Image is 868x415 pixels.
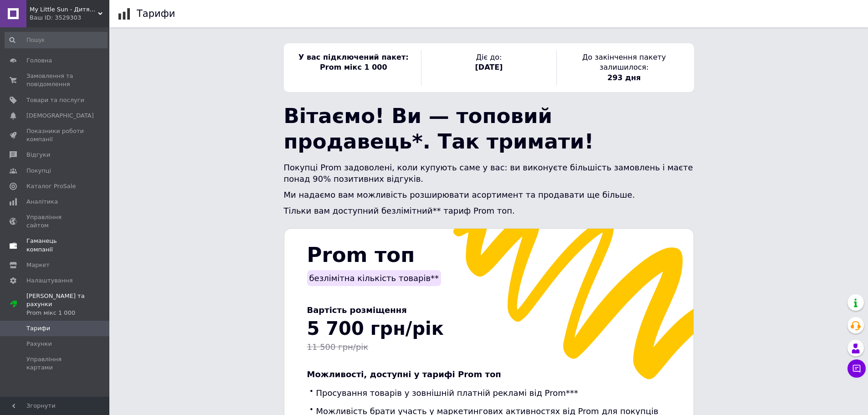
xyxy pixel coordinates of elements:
[26,167,51,175] span: Покупці
[26,151,50,159] span: Відгуки
[26,72,84,88] span: Замовлення та повідомлення
[30,14,109,22] div: Ваш ID: 3529303
[607,73,641,82] span: 293 дня
[26,96,84,104] span: Товари та послуги
[26,309,109,317] div: Prom мікс 1 000
[307,342,369,352] span: 11 500 грн/рік
[5,32,108,48] input: Пошук
[26,261,50,269] span: Маркет
[284,190,635,200] span: Ми надаємо вам можливість розширювати асортимент та продавати ще більше.
[26,112,94,120] span: [DEMOGRAPHIC_DATA]
[26,355,84,372] span: Управління картами
[26,324,50,333] span: Тарифи
[582,53,666,72] span: До закінчення пакету залишилося:
[26,292,109,317] span: [PERSON_NAME] та рахунки
[26,182,76,190] span: Каталог ProSale
[307,305,407,315] span: Вартість розміщення
[421,50,556,85] div: Діє до:
[307,243,415,267] span: Prom топ
[26,237,84,253] span: Гаманець компанії
[847,359,866,378] button: Чат з покупцем
[307,318,444,339] span: 5 700 грн/рік
[316,388,578,398] span: Просування товарів у зовнішній платній рекламі від Prom***
[26,127,84,143] span: Показники роботи компанії
[309,273,439,283] span: безлімітна кількість товарів**
[298,53,409,61] span: У вас підключений пакет:
[26,198,58,206] span: Аналітика
[307,369,501,379] span: Можливості, доступні у тарифі Prom топ
[26,213,84,230] span: Управління сайтом
[30,5,98,14] span: My Little Sun - Дитячі парти, столики, ліжка, комоди, шафи | Власне виробництво
[284,163,693,184] span: Покупці Prom задоволені, коли купують саме у вас: ви виконуєте більшість замовлень і маєте понад ...
[26,340,52,348] span: Рахунки
[284,206,515,215] span: Тільки вам доступний безлімітний** тариф Prom топ.
[284,104,594,154] span: Вітаємо! Ви — топовий продавець*. Так тримати!
[137,8,175,19] h1: Тарифи
[320,63,387,72] span: Prom мікс 1 000
[26,277,73,285] span: Налаштування
[26,56,52,65] span: Головна
[475,63,503,72] span: [DATE]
